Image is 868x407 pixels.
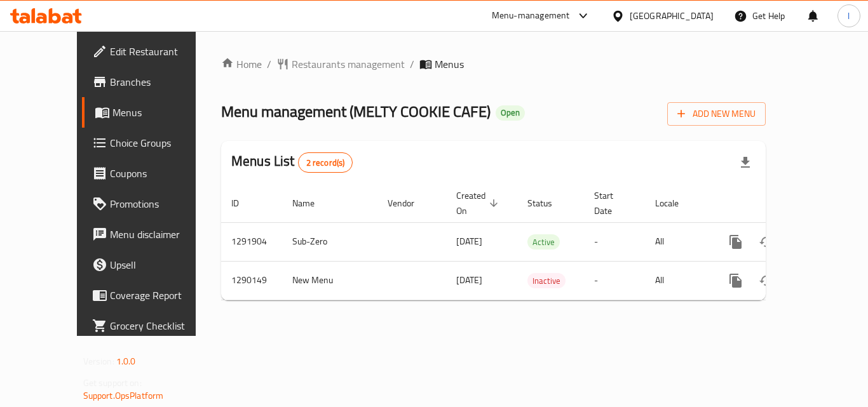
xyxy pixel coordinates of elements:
td: 1291904 [221,222,282,261]
li: / [267,57,271,72]
div: Menu-management [492,8,570,23]
a: Choice Groups [82,128,222,158]
span: Menu disclaimer [110,227,212,242]
span: l [848,9,850,23]
button: more [721,265,751,296]
span: Branches [110,74,212,90]
button: more [721,227,751,257]
span: 2 record(s) [299,157,353,169]
a: Branches [82,67,222,97]
span: Restaurants management [292,57,405,72]
a: Promotions [82,189,222,219]
td: Sub-Zero [282,222,377,261]
td: - [584,261,645,300]
button: Change Status [751,227,782,257]
div: Inactive [527,273,566,288]
span: Choice Groups [110,135,212,150]
td: - [584,222,645,261]
span: Menu management ( MELTY COOKIE CAFE ) [221,97,491,126]
span: [DATE] [456,233,482,250]
span: Upsell [110,257,212,272]
td: New Menu [282,261,377,300]
span: Vendor [388,196,431,211]
a: Edit Restaurant [82,36,222,67]
td: All [645,261,710,300]
a: Home [221,57,262,72]
span: 1.0.0 [116,353,136,370]
span: Menus [435,57,464,72]
span: [DATE] [456,272,482,288]
span: Version: [83,353,114,370]
a: Coupons [82,158,222,189]
h2: Menus List [231,152,353,173]
span: Active [527,235,560,250]
span: Locale [655,196,695,211]
td: All [645,222,710,261]
span: Created On [456,188,502,218]
div: [GEOGRAPHIC_DATA] [630,9,714,23]
a: Coverage Report [82,280,222,310]
nav: breadcrumb [221,57,766,72]
span: Status [527,196,569,211]
a: Restaurants management [276,57,405,72]
span: ID [231,196,255,211]
span: Get support on: [83,375,142,391]
span: Name [292,196,331,211]
span: Coverage Report [110,288,212,303]
span: Start Date [594,188,630,218]
span: Promotions [110,196,212,211]
a: Support.OpsPlatform [83,387,164,404]
div: Open [496,105,525,121]
span: Coupons [110,166,212,181]
span: Menus [112,105,212,120]
span: Inactive [527,274,566,288]
div: Export file [730,147,761,178]
span: Edit Restaurant [110,44,212,59]
a: Grocery Checklist [82,310,222,341]
th: Actions [710,184,853,223]
a: Upsell [82,250,222,280]
span: Add New Menu [677,106,756,122]
a: Menu disclaimer [82,219,222,250]
button: Add New Menu [667,102,766,126]
button: Change Status [751,265,782,296]
span: Grocery Checklist [110,318,212,333]
a: Menus [82,97,222,128]
li: / [410,57,414,72]
table: enhanced table [221,184,853,300]
span: Open [496,107,525,118]
td: 1290149 [221,261,282,300]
